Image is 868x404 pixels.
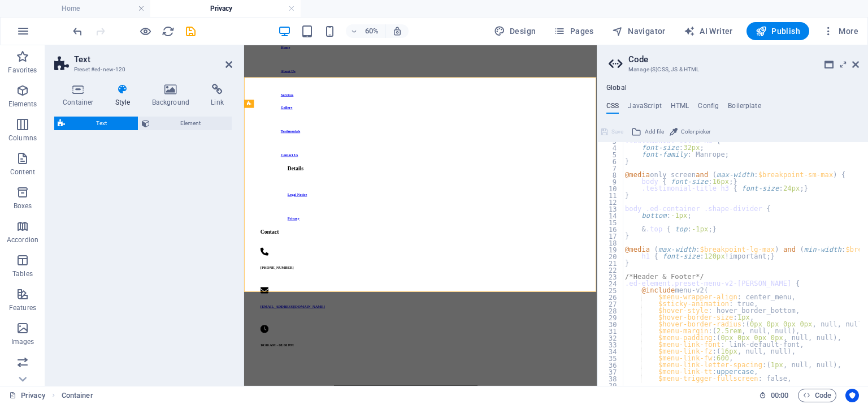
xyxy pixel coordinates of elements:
[184,24,197,38] button: save
[62,389,93,402] nav: breadcrumb
[606,102,619,114] h4: CSS
[698,102,719,114] h4: Config
[630,125,666,139] button: Add file
[12,269,33,278] p: Tables
[598,314,624,321] div: 29
[27,368,83,375] span: [PHONE_NUMBER]
[598,341,624,348] div: 33
[598,226,624,233] div: 16
[363,24,381,38] h6: 60%
[598,362,624,368] div: 36
[598,260,624,267] div: 21
[771,389,788,402] span: 00 00
[598,151,624,158] div: 5
[598,355,624,362] div: 35
[8,134,37,143] p: Columns
[598,144,624,151] div: 4
[74,54,232,65] h2: Text
[628,54,859,65] h2: Code
[162,25,175,38] i: Reload page
[598,280,624,287] div: 24
[8,66,37,75] p: Favorites
[598,348,624,355] div: 34
[598,199,624,205] div: 12
[598,171,624,178] div: 8
[798,389,836,402] button: Code
[153,117,229,130] span: Element
[74,65,210,75] h3: Preset #ed-new-120
[598,375,624,382] div: 38
[823,25,858,37] span: More
[681,125,710,139] span: Color picker
[607,22,670,40] button: Navigator
[392,26,402,36] i: On resize automatically adjust zoom level to fit chosen device.
[803,389,831,402] span: Code
[598,192,624,199] div: 11
[598,273,624,280] div: 23
[14,201,32,210] p: Boxes
[598,307,624,314] div: 28
[138,117,232,130] button: Element
[628,102,661,114] h4: JavaScript
[756,25,800,37] span: Publish
[138,24,152,38] button: Click here to leave preview mode and continue editing
[10,167,35,177] p: Content
[346,24,386,38] button: 60%
[598,239,624,246] div: 18
[598,287,624,294] div: 25
[598,267,624,273] div: 22
[598,321,624,328] div: 30
[598,158,624,165] div: 6
[598,382,624,389] div: 39
[14,371,32,380] p: Slider
[645,125,664,139] span: Add file
[598,205,624,212] div: 13
[598,246,624,253] div: 19
[202,84,232,108] h4: Link
[671,102,689,114] h4: HTML
[598,165,624,171] div: 7
[612,25,666,37] span: Navigator
[554,25,593,37] span: Pages
[161,24,175,38] button: reload
[845,389,859,402] button: Usercentrics
[598,178,624,185] div: 9
[679,22,737,40] button: AI Writer
[598,300,624,307] div: 27
[598,212,624,219] div: 14
[598,334,624,341] div: 32
[54,84,107,108] h4: Container
[668,125,712,139] button: Color picker
[494,25,536,37] span: Design
[68,117,134,130] span: Text
[9,303,36,312] p: Features
[598,219,624,226] div: 15
[144,84,203,108] h4: Background
[62,389,93,402] span: Click to select. Double-click to edit
[489,22,541,40] button: Design
[606,84,627,93] h4: Global
[549,22,598,40] button: Pages
[684,25,733,37] span: AI Writer
[818,22,863,40] button: More
[8,100,37,109] p: Elements
[184,25,197,38] i: Save (Ctrl+S)
[150,2,301,15] h4: Privacy
[598,328,624,334] div: 31
[598,233,624,239] div: 17
[71,25,84,38] i: Undo: Add element (Ctrl+Z)
[9,389,45,402] a: Click to cancel selection. Double-click to open Pages
[598,185,624,192] div: 10
[107,84,144,108] h4: Style
[779,391,780,399] span: :
[598,294,624,300] div: 26
[759,389,789,402] h6: Session time
[728,102,761,114] h4: Boilerplate
[598,253,624,260] div: 20
[489,22,541,40] div: Design (Ctrl+Alt+Y)
[747,22,809,40] button: Publish
[54,117,138,130] button: Text
[11,337,34,346] p: Images
[598,368,624,375] div: 37
[7,235,38,244] p: Accordion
